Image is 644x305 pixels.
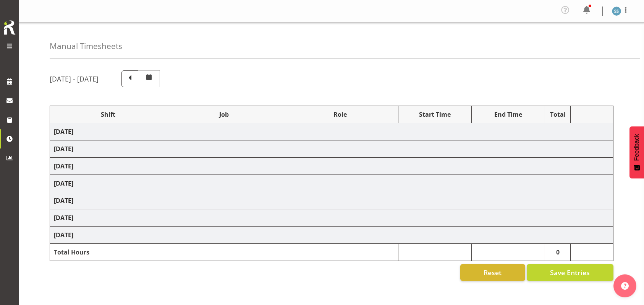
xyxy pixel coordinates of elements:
[629,126,644,178] button: Feedback - Show survey
[50,158,613,175] td: [DATE]
[549,110,566,119] div: Total
[621,282,629,290] img: help-xxl-2.png
[50,244,166,261] td: Total Hours
[527,264,613,281] button: Save Entries
[50,42,122,51] h4: Manual Timesheets
[286,110,394,119] div: Role
[484,267,502,277] span: Reset
[545,244,571,261] td: 0
[50,175,613,192] td: [DATE]
[2,19,17,36] img: Rosterit icon logo
[460,264,525,281] button: Reset
[633,134,640,161] span: Feedback
[50,227,613,244] td: [DATE]
[170,110,278,119] div: Job
[50,192,613,209] td: [DATE]
[402,110,468,119] div: Start Time
[50,123,613,140] td: [DATE]
[476,110,541,119] div: End Time
[54,110,162,119] div: Shift
[550,267,590,277] span: Save Entries
[50,75,99,83] h5: [DATE] - [DATE]
[50,140,613,158] td: [DATE]
[612,7,621,16] img: shane-shaw-williams1936.jpg
[50,209,613,227] td: [DATE]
